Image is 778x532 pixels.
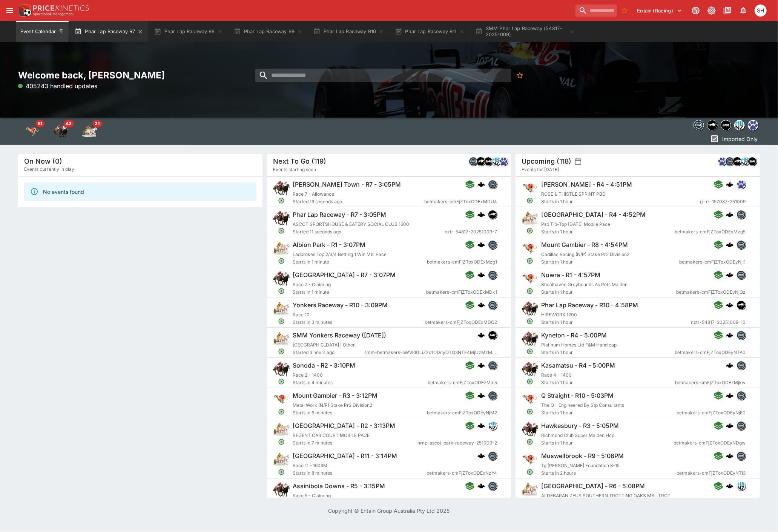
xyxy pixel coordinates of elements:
div: cerberus [477,211,485,218]
span: betmakers-cmFjZToxODEyNjM2 [427,409,497,417]
h6: Phar Lap Raceway - R7 - 3:05PM [293,211,386,219]
img: betmakers.png [737,391,745,400]
h6: [PERSON_NAME] - R4 - 4:51PM [541,181,632,189]
button: open drawer [3,4,17,17]
img: betmakers.png [737,422,745,430]
span: Starts in 1 hour [541,409,677,417]
button: Phar Lap Raceway R8 [149,21,227,42]
img: hrnz.png [488,422,496,430]
button: Select Tenant [633,5,687,17]
div: betmakers [737,210,746,219]
img: logo-cerberus.svg [726,241,733,248]
div: cerberus [726,422,733,429]
img: Sportsbook Management [33,12,74,16]
img: grnz.png [718,157,726,166]
span: Psp Tip-Top [DATE] Mobile Pace [541,221,610,227]
div: cerberus [726,211,733,218]
img: hrnz.png [741,157,749,166]
div: betmakers [488,180,497,189]
div: hrnz [737,481,746,491]
span: Race 5 - Claiming [293,493,331,498]
img: betmakers.png [737,271,745,279]
span: betmakers-cmFjZToxODEyNTI3 [677,469,746,477]
h5: On Now (0) [24,157,62,166]
img: greyhound_racing.png [522,391,538,408]
span: betmakers-cmFjZToxODExMDU4 [424,198,497,205]
span: Race 10 [293,312,310,317]
div: hrnz [491,157,500,166]
span: Starts in 2 hours [541,469,677,477]
span: Started 19 seconds ago [293,198,424,205]
div: grnz [718,157,727,166]
span: Race 4 - 1400 [541,372,572,378]
img: logo-cerberus.svg [477,301,485,309]
div: nztr [733,157,742,166]
div: betmakers [488,451,497,460]
div: Horse Racing [54,124,69,139]
img: logo-cerberus.svg [477,211,485,218]
div: Harness Racing [82,124,97,139]
h6: [GEOGRAPHIC_DATA] - R7 - 3:07PM [293,271,396,279]
div: cerberus [726,362,733,369]
img: harness_racing.png [273,421,290,438]
span: nztr-54817-20251009-7 [444,228,497,236]
span: Starts in 1 minute [293,258,427,266]
img: betmakers.png [737,331,745,339]
img: hrnz.png [735,120,744,130]
img: logo-cerberus.svg [477,452,485,460]
span: Starts in 1 hour [541,258,679,266]
img: harness_racing.png [273,331,290,347]
img: samemeetingmulti.png [721,120,731,130]
div: betmakers [488,300,497,310]
img: grnz.png [748,120,758,130]
h6: Kyneton - R4 - 5:00PM [541,331,607,339]
img: logo-cerberus.svg [726,271,733,279]
div: betmakers [737,391,746,400]
span: Tg [PERSON_NAME] Foundation 8-15 [541,463,620,468]
img: betmakers.png [737,452,745,460]
img: nztr.png [733,157,741,166]
span: Race 7 - Claiming [293,282,331,287]
span: Cadillac Racing (N/P) Stake Pr2 Division2 [541,251,629,257]
img: betmakers.png [488,180,496,189]
div: hrnz [734,120,745,130]
img: betmakers.png [737,361,745,369]
div: betmakers [737,331,746,340]
svg: Open [527,318,534,325]
img: horse_racing.png [522,331,538,347]
input: search [255,69,511,82]
svg: Open [278,438,285,445]
img: PriceKinetics [33,5,89,11]
span: betmakers-cmFjZToxODEyNjQz [676,288,746,296]
span: Starts in 1 hour [541,198,700,205]
img: hrnz.png [492,157,500,166]
span: Starts in 1 hour [541,288,676,296]
img: logo-cerberus.svg [726,362,733,369]
span: betmakers-cmFjZToxODEyNjE0 [677,409,746,417]
img: betmakers.png [488,361,496,369]
img: greyhound_racing.png [273,391,290,408]
h6: [GEOGRAPHIC_DATA] - R4 - 4:52PM [541,211,646,219]
span: Starts in 8 minutes [293,469,427,477]
button: No Bookmarks [618,5,631,17]
span: Starts in 3 minutes [293,319,425,326]
img: samemeetingmulti.png [484,157,493,166]
span: grnz-157087-251009 [700,198,746,205]
img: logo-cerberus.svg [477,422,485,429]
img: logo-cerberus.svg [477,482,485,490]
h5: Upcoming (118) [522,157,571,166]
button: Phar Lap Raceway R10 [309,21,389,42]
span: betmakers-cmFjZToxODExMDk1 [426,288,497,296]
img: horse_racing.png [273,180,290,196]
h6: Q Straight - R10 - 5:03PM [541,392,614,400]
img: betmakers.png [469,157,477,166]
h6: Nowra - R1 - 4:57PM [541,271,600,279]
img: hrnz.png [737,482,745,490]
div: betmakers [488,361,497,370]
svg: Open [278,227,285,234]
h6: Assiniboia Downs - R5 - 3:15PM [293,482,385,490]
img: betmakers.png [488,271,496,279]
span: ROSE & THISTLE SPRINT PBD [541,191,606,197]
span: ALDEBARAN ZEUS SOUTHERN TROTTING OAKS MBL TROT [541,493,671,498]
div: betmakers [737,451,746,460]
